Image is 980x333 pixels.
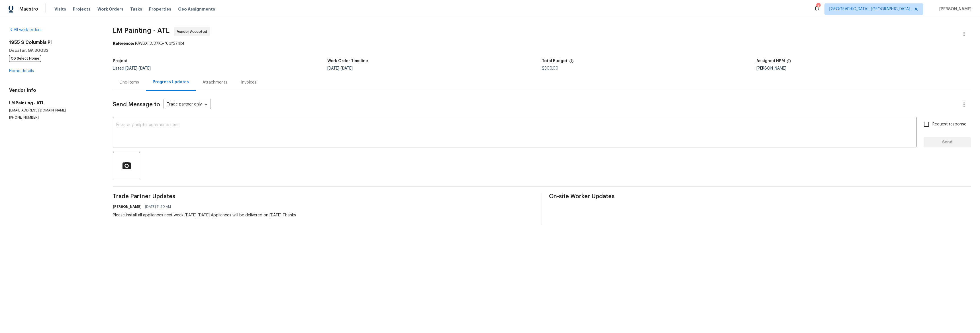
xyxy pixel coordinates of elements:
span: Trade Partner Updates [113,194,535,199]
b: Reference: [113,42,134,46]
h5: LM Painting - ATL [9,100,99,106]
span: [DATE] [125,66,137,70]
span: Projects [73,6,91,12]
a: Home details [9,69,34,73]
div: Progress Updates [153,79,189,85]
span: - [125,66,151,70]
span: Geo Assignments [178,6,215,12]
span: Properties [149,6,171,12]
span: [DATE] 11:20 AM [145,204,171,210]
div: Please install all appliances next week [DATE] [DATE] Appliances will be delivered on [DATE] Thanks [113,212,296,218]
span: Send Message to [113,102,160,107]
span: LM Painting - ATL [113,27,170,34]
span: Maestro [19,6,38,12]
span: [GEOGRAPHIC_DATA], [GEOGRAPHIC_DATA] [829,6,910,12]
span: Visits [54,6,66,12]
p: [EMAIL_ADDRESS][DOMAIN_NAME] [9,108,99,113]
h6: [PERSON_NAME] [113,204,142,210]
span: OD Select Home [9,55,41,62]
span: Vendor Accepted [177,29,209,34]
h2: 1955 S Columbia Pl [9,40,99,45]
h5: Assigned HPM [756,59,785,63]
span: On-site Worker Updates [549,194,971,199]
p: [PHONE_NUMBER] [9,115,99,120]
span: Tasks [130,7,142,11]
span: [DATE] [327,66,339,70]
span: Request response [932,121,966,127]
span: The total cost of line items that have been proposed by Opendoor. This sum includes line items th... [569,59,574,66]
h5: Work Order Timeline [327,59,368,63]
a: All work orders [9,28,42,32]
h5: Total Budget [542,59,567,63]
div: [PERSON_NAME] [756,66,971,70]
h5: Project [113,59,128,63]
span: - [327,66,353,70]
div: Invoices [241,80,256,85]
span: Listed [113,66,151,70]
span: $300.00 [542,66,558,70]
span: [DATE] [139,66,151,70]
div: Trade partner only [164,100,211,109]
div: Attachments [203,80,227,85]
h5: Decatur, GA 30032 [9,48,99,53]
span: Work Orders [97,6,123,12]
span: [DATE] [341,66,353,70]
div: Line Items [120,80,139,85]
h4: Vendor Info [9,88,99,93]
div: PJWBXF3J37K5-f6bf574bf [113,41,971,46]
div: 1 [816,3,820,9]
span: The hpm assigned to this work order. [787,59,791,66]
span: [PERSON_NAME] [937,6,971,12]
